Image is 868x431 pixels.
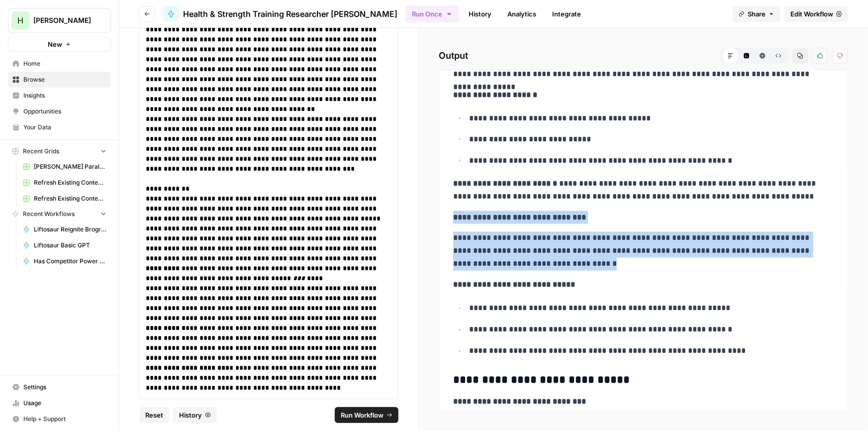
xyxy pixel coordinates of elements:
[8,72,111,88] a: Browse
[34,162,106,171] span: [PERSON_NAME] Paralegal Grid
[8,8,111,33] button: Workspace: Hasbrook
[34,178,106,187] span: Refresh Existing Content [DATE] Deleted AEO, doesn't work now
[8,379,111,395] a: Settings
[8,395,111,411] a: Usage
[34,225,106,234] span: Liftosaur Reignite Brogress
[34,241,106,250] span: Liftosaur Basic GPT
[18,175,111,191] a: Refresh Existing Content [DATE] Deleted AEO, doesn't work now
[546,6,587,22] a: Integrate
[18,237,111,253] a: Liftosaur Basic GPT
[23,59,106,68] span: Home
[23,107,106,116] span: Opportunities
[139,407,169,423] button: Reset
[23,415,106,424] span: Help + Support
[33,15,94,25] span: [PERSON_NAME]
[8,104,111,119] a: Opportunities
[8,144,111,159] button: Recent Grids
[18,253,111,269] a: Has Competitor Power Step on SERPs
[23,210,75,218] span: Recent Workflows
[163,6,397,22] a: Health & Strength Training Researcher [PERSON_NAME]
[18,221,111,237] a: Liftosaur Reignite Brogress
[18,191,111,207] a: Refresh Existing Content Only Based on SERP
[34,194,106,203] span: Refresh Existing Content Only Based on SERP
[145,410,163,420] span: Reset
[23,91,106,100] span: Insights
[790,9,833,19] span: Edit Workflow
[173,407,217,423] button: History
[341,410,384,420] span: Run Workflow
[463,6,497,22] a: History
[733,6,780,22] button: Share
[183,8,397,20] span: Health & Strength Training Researcher [PERSON_NAME]
[48,39,62,49] span: New
[23,383,106,392] span: Settings
[335,407,398,423] button: Run Workflow
[8,56,111,72] a: Home
[439,48,848,64] h2: Output
[748,9,766,19] span: Share
[23,399,106,408] span: Usage
[8,119,111,135] a: Your Data
[17,14,23,26] span: H
[8,88,111,104] a: Insights
[8,411,111,427] button: Help + Support
[23,75,106,84] span: Browse
[34,257,106,266] span: Has Competitor Power Step on SERPs
[23,123,106,132] span: Your Data
[18,159,111,175] a: [PERSON_NAME] Paralegal Grid
[8,37,111,52] button: New
[23,147,59,156] span: Recent Grids
[8,207,111,221] button: Recent Workflows
[501,6,542,22] a: Analytics
[784,6,848,22] a: Edit Workflow
[405,5,459,22] button: Run Once
[179,410,202,420] span: History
